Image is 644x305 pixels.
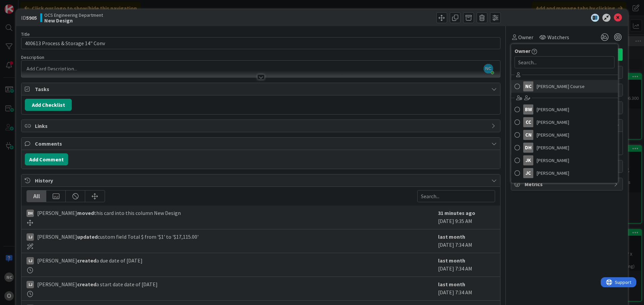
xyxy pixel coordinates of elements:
div: All [27,190,46,202]
div: JK [523,155,533,165]
span: [PERSON_NAME] [537,143,569,153]
div: DH [523,143,533,153]
span: Owner [518,33,533,41]
span: ID [21,14,37,22]
span: Support [14,1,31,9]
span: History [35,176,488,184]
span: [PERSON_NAME] a due date of [DATE] [37,256,143,264]
span: Links [35,122,488,130]
button: Add Comment [25,153,68,165]
b: last month [438,233,465,240]
a: DH[PERSON_NAME] [511,141,618,154]
div: LJ [26,281,34,288]
input: Search... [515,56,614,68]
span: [PERSON_NAME] [537,155,569,165]
b: 31 minutes ago [438,210,475,216]
b: New Design [44,18,103,23]
b: created [77,281,96,288]
span: Comments [35,140,488,148]
div: [DATE] 7:34 AM [438,256,495,273]
div: CN [523,130,533,140]
span: [PERSON_NAME] a start date date of [DATE] [37,280,158,288]
div: BW [523,104,533,115]
span: Description [21,54,44,60]
b: updated [77,233,98,240]
b: moved [77,210,94,216]
span: [PERSON_NAME] this card into this column New Design [37,209,181,217]
input: Search... [417,190,495,202]
b: last month [438,257,465,264]
b: last month [438,281,465,288]
a: LJ[PERSON_NAME] [511,179,618,192]
span: [PERSON_NAME] [537,168,569,178]
span: [PERSON_NAME] [537,130,569,140]
a: CC[PERSON_NAME] [511,116,618,129]
div: JC [523,168,533,178]
span: [PERSON_NAME] [537,104,569,115]
span: NC [484,64,493,73]
b: created [77,257,96,264]
span: Tasks [35,85,488,93]
a: NC[PERSON_NAME] Course [511,80,618,93]
div: NC [523,81,533,91]
button: Add Checklist [25,99,72,111]
span: Owner [515,47,530,55]
input: type card name here... [21,37,500,49]
a: CN[PERSON_NAME] [511,129,618,141]
a: JK[PERSON_NAME] [511,154,618,167]
b: 5905 [26,14,37,21]
span: [PERSON_NAME] [537,117,569,127]
span: Watchers [547,33,569,41]
div: LJ [26,233,34,241]
a: JC[PERSON_NAME] [511,167,618,179]
a: BW[PERSON_NAME] [511,103,618,116]
div: LJ [26,257,34,264]
span: OCS Engineering Department [44,12,103,18]
span: Metrics [525,180,610,188]
div: [DATE] 9:35 AM [438,209,495,226]
span: [PERSON_NAME] Course [537,81,585,91]
div: [DATE] 7:34 AM [438,233,495,249]
div: [DATE] 7:34 AM [438,280,495,297]
div: CC [523,117,533,127]
span: [PERSON_NAME] custom field Total $ from '$1' to '$17,115.00' [37,233,199,241]
div: DH [26,210,34,217]
label: Title [21,31,30,37]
